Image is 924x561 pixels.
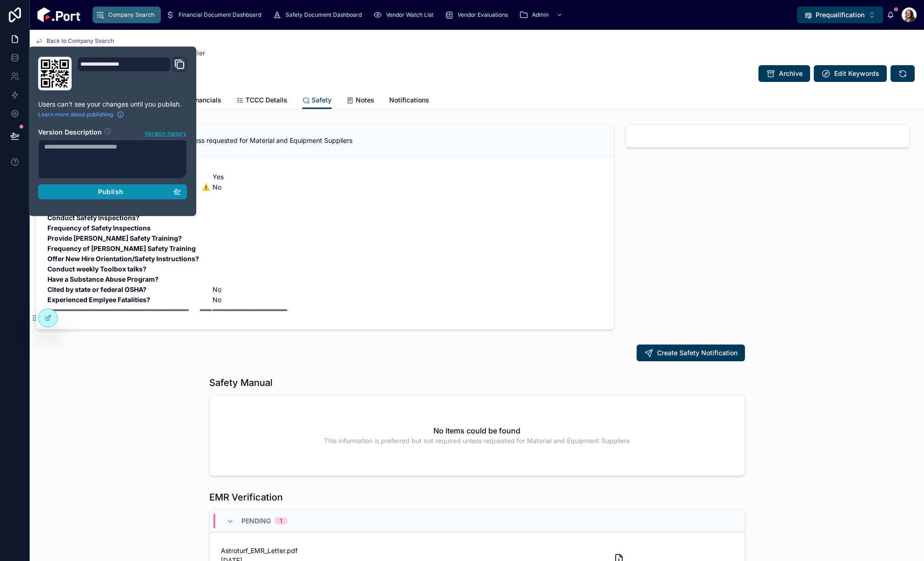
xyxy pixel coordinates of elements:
[370,7,440,23] a: Vendor Watch List
[270,7,368,23] a: Safety Document Dashboard
[389,92,429,110] a: Notifications
[190,95,221,105] span: Financials
[145,128,186,137] span: Version history
[797,7,883,23] button: Select Button
[212,284,287,295] td: No
[35,37,114,45] a: Back to Company Search
[212,305,287,315] td: ═══════════════════
[433,425,520,436] h2: No items could be found
[47,285,146,293] strong: Cited by state or federal OSHA?
[47,224,151,232] strong: Frequency of Safety Inspections
[47,296,150,304] strong: Experienced Emplyee Fatalities?
[209,376,273,389] h1: Safety Manual
[47,265,146,273] strong: Conduct weekly Toolbox talks?
[236,92,287,110] a: TCCC Details
[38,128,102,138] h2: Version Description
[108,11,154,19] span: Company Search
[47,255,199,263] strong: Offer New Hire Orientation/Safety Instructions?
[47,275,159,283] strong: Have a Substance Abuse Program?
[199,305,212,315] td: ═══
[834,69,879,78] span: Edit Keywords
[180,92,221,110] a: Financials
[637,345,745,361] button: Create Safety Notification
[816,10,864,20] span: Prequalification
[389,95,429,105] span: Notifications
[312,95,332,105] span: Safety
[47,136,352,144] span: This information is preferred but not required unless requested for Material and Equipment Suppliers
[144,128,187,138] button: Version history
[280,517,282,525] div: 1
[179,11,261,19] span: Financial Document Dashboard
[93,7,161,23] a: Company Search
[47,234,182,242] strong: Provide [PERSON_NAME] Safety Training?
[356,95,374,105] span: Notes
[458,11,508,19] span: Vendor Evaluations
[814,65,887,82] button: Edit Keywords
[386,11,433,19] span: Vendor Watch List
[758,65,810,82] button: Archive
[532,11,549,19] span: Admin
[779,69,803,78] span: Archive
[47,305,199,315] td: ════════════════════════════════════
[88,5,797,25] div: scrollable content
[209,491,283,504] h1: EMR Verification
[77,57,187,90] div: Domain and Custom Link
[212,295,287,305] td: No
[246,95,287,105] span: TCCC Details
[241,516,271,526] span: Pending
[346,92,374,110] a: Notes
[38,111,124,118] a: Learn more about publishing
[47,214,140,222] strong: Conduct Safety Inspections?
[163,7,268,23] a: Financial Document Dashboard
[324,436,630,446] span: This information is preferred but not required unless requested for Material and Equipment Suppliers
[38,111,113,118] span: Learn more about publishing
[302,92,332,109] a: Safety
[212,182,287,192] td: No
[38,184,187,199] button: Publish
[286,11,362,19] span: Safety Document Dashboard
[38,100,187,109] p: Users can't see your changes until you publish.
[657,348,738,358] span: Create Safety Notification
[212,172,287,182] td: Yes
[37,7,80,22] img: App logo
[516,7,567,23] a: Admin
[199,182,212,192] td: ⚠️
[442,7,514,23] a: Vendor Evaluations
[47,244,196,252] strong: Frequency of [PERSON_NAME] Safety Training
[47,37,114,45] span: Back to Company Search
[98,188,123,196] span: Publish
